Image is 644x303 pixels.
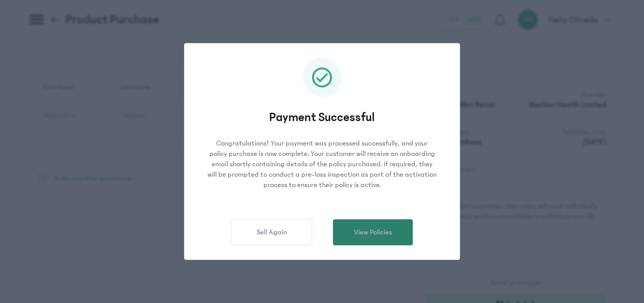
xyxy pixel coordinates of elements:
button: Sell Again [231,219,312,245]
button: View Policies [333,219,413,245]
p: Congratulations! Your payment was processed successfully, and your policy purchase is now complet... [199,138,445,190]
p: Payment Successful [199,109,445,126]
span: View Policies [354,227,392,238]
span: Sell Again [257,227,287,238]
